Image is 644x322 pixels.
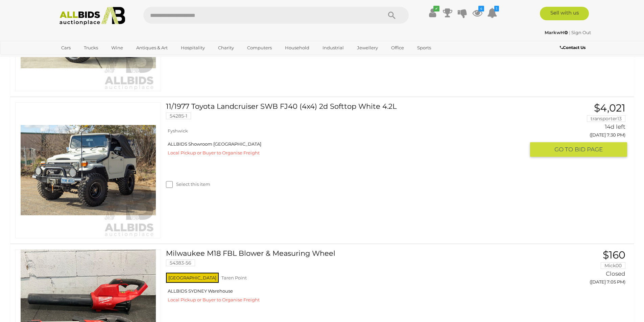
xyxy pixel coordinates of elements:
[281,42,314,53] a: Household
[594,102,625,114] span: $4,021
[545,30,569,35] a: MarkwH
[375,7,409,24] button: Search
[560,45,586,50] b: Contact Us
[413,42,435,53] a: Sports
[575,146,603,153] span: BID PAGE
[530,142,627,157] button: GO TOBID PAGE
[387,42,408,53] a: Office
[57,42,75,53] a: Cars
[318,42,348,53] a: Industrial
[478,6,484,11] i: 4
[540,7,589,20] a: Sell with us
[176,42,209,53] a: Hospitality
[107,42,127,53] a: Wine
[545,30,568,35] strong: MarkwH
[554,146,575,153] span: GO TO
[132,42,172,53] a: Antiques & Art
[21,103,156,238] img: 54285-1a_ex.jpg
[487,7,497,19] a: 1
[171,249,525,271] a: Milwaukee M18 FBL Blower & Measuring Wheel 54383-56
[353,42,382,53] a: Jewellery
[79,42,102,53] a: Trucks
[433,6,439,11] i: ✔
[56,7,129,25] img: Allbids.com.au
[214,42,238,53] a: Charity
[535,249,627,289] a: $160 Mick00 Closed ([DATE] 7:05 PM)
[57,53,114,65] a: [GEOGRAPHIC_DATA]
[535,102,627,157] a: $4,021 transporter13 14d left ([DATE] 7:30 PM) GO TOBID PAGE
[560,44,587,51] a: Contact Us
[243,42,276,53] a: Computers
[428,7,438,19] a: ✔
[494,6,499,11] i: 1
[569,30,570,35] span: |
[472,7,482,19] a: 4
[171,102,525,124] a: 11/1977 Toyota Landcruiser SWB FJ40 (4x4) 2d Softtop White 4.2L 54285-1
[603,249,625,261] span: $160
[571,30,591,35] a: Sign Out
[166,181,210,188] label: Select this item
